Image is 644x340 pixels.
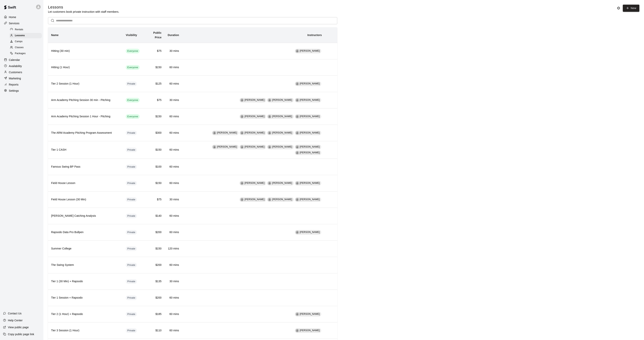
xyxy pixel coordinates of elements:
h6: $75 [146,49,161,53]
h6: 60 mins [168,230,179,234]
div: This service is hidden, and can only be accessed via a direct link [126,328,137,333]
a: Settings [3,88,40,94]
div: Phil Krpata [268,181,271,185]
div: Kyle Young [240,98,244,102]
h6: $75 [146,98,161,102]
span: Private [126,247,137,251]
p: View public page [8,325,29,329]
span: Private [126,329,137,332]
div: This service is hidden, and can only be accessed via a direct link [126,279,137,284]
h6: Rapsodo Data Pro Bullpen [51,230,120,234]
h6: $150 [146,114,161,119]
span: [PERSON_NAME] [244,145,265,148]
div: Tyler Levine [240,131,244,135]
div: Tyler Levine [268,98,271,102]
span: [PERSON_NAME] [300,329,320,332]
b: Name [51,34,59,37]
h6: 60 mins [168,181,179,185]
h6: $200 [146,263,161,267]
span: Packages [15,52,26,55]
span: [PERSON_NAME] [244,131,265,134]
b: Instructors [307,34,322,37]
h6: $185 [146,312,161,316]
div: Steve Malvagna [296,151,299,154]
span: [PERSON_NAME] [300,82,320,85]
button: Lesson settings [616,5,621,11]
h6: 60 mins [168,131,179,135]
h6: Arm Academy Pitching Session 30 min - Pitching [51,98,120,102]
span: Private [126,296,137,300]
div: Sean Singh [296,181,299,185]
h6: Tier 2 Session (1 Hour) [51,82,120,86]
a: New [623,5,639,12]
h6: 60 mins [168,82,179,86]
h6: 60 mins [168,214,179,218]
span: Everyone [126,115,140,118]
h6: The Swing System [51,263,120,267]
a: Services [3,20,40,26]
span: [PERSON_NAME] [300,145,320,148]
div: This service is hidden, and can only be accessed via a direct link [126,312,137,316]
a: Home [3,14,40,20]
h6: Hitting (30 min) [51,49,120,53]
div: This service is hidden, and can only be accessed via a direct link [126,197,137,202]
a: Availability [3,63,40,69]
div: Sean Singh [296,198,299,201]
h6: $140 [146,214,161,218]
h6: 30 mins [168,197,179,202]
span: Private [126,312,137,316]
span: [PERSON_NAME] [272,182,292,184]
span: [PERSON_NAME] [300,182,320,184]
span: [PERSON_NAME] [300,198,320,201]
div: Packages [9,51,42,56]
p: Copy public page link [8,332,34,336]
span: [PERSON_NAME] [272,198,292,201]
span: [PERSON_NAME] [272,99,292,101]
div: Kyle Young [296,312,299,316]
div: This service is hidden, and can only be accessed via a direct link [126,81,137,86]
div: Kyle Young [240,115,244,118]
span: Private [126,214,137,218]
div: This service is hidden, and can only be accessed via a direct link [126,246,137,251]
h6: $150 [146,247,161,251]
span: [PERSON_NAME] [300,50,320,52]
span: [PERSON_NAME] [300,313,320,315]
h6: 60 mins [168,328,179,333]
h6: $300 [146,131,161,135]
div: Classes [9,45,42,50]
span: [PERSON_NAME] [244,115,265,118]
p: Help Center [8,318,23,322]
h6: 30 mins [168,49,179,53]
a: Packages [9,51,43,57]
p: Settings [9,89,19,93]
div: Kyle Young [240,181,244,185]
div: Phil Krpata [213,145,216,149]
div: Calendar [3,57,40,63]
h6: $100 [146,165,161,169]
a: Customers [3,69,40,75]
a: Reports [3,82,40,87]
div: This service is hidden, and can only be accessed via a direct link [126,131,137,135]
h6: [PERSON_NAME] Catching Analysis [51,214,120,218]
div: Dennis Lopez [296,145,299,149]
h6: Arm Academy Pitching Session 1 Hour - Pitching [51,114,120,119]
span: [PERSON_NAME] [272,145,292,148]
div: This service is hidden, and can only be accessed via a direct link [126,214,137,218]
a: Rentals [9,27,43,33]
h6: 60 mins [168,114,179,119]
span: Everyone [126,66,140,69]
div: Kyle Young [213,131,216,135]
a: Lessons [9,33,43,39]
h6: 120 mins [168,247,179,251]
h6: Tier 1 Session + Rapsodo [51,296,120,300]
h6: Tier 3 Session (1 Hour) [51,328,120,333]
span: Private [126,165,137,169]
p: Contact Us [8,311,22,315]
span: Private [126,82,137,86]
a: Camps [9,39,43,45]
h6: Tier 1 (30 Min) + Rapsodo [51,279,120,284]
p: Let customers book private instruction with staff members. [48,10,119,14]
